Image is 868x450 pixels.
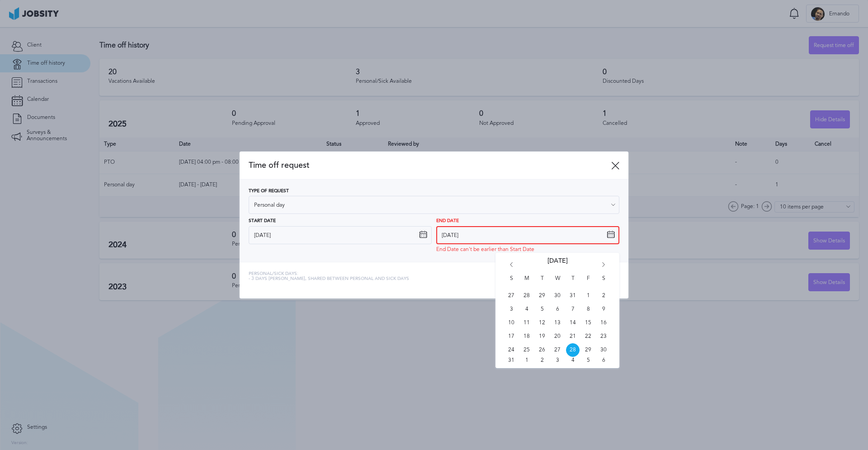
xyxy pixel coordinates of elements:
span: Start Date [249,218,276,224]
span: Thu Aug 07 2025 [566,303,580,316]
span: S [597,275,610,289]
span: Type of Request [249,189,289,194]
span: Thu Aug 21 2025 [566,330,580,343]
span: Sat Aug 09 2025 [597,303,610,316]
span: Fri Aug 15 2025 [581,316,595,330]
span: Wed Aug 27 2025 [551,343,564,357]
span: End Date [436,218,459,224]
span: Wed Aug 13 2025 [551,316,564,330]
span: Fri Aug 22 2025 [581,330,595,343]
span: T [566,275,580,289]
span: M [520,275,533,289]
span: Sun Aug 24 2025 [505,343,518,357]
span: Tue Aug 19 2025 [535,330,549,343]
i: Go back 1 month [507,262,515,270]
span: [DATE] [547,257,568,275]
span: Mon Sep 01 2025 [520,357,533,364]
span: W [551,275,564,289]
span: Sun Aug 17 2025 [505,330,518,343]
span: Mon Aug 11 2025 [520,316,533,330]
span: Fri Sep 05 2025 [581,357,595,364]
span: Tue Jul 29 2025 [535,289,549,303]
span: Thu Jul 31 2025 [566,289,580,303]
span: Thu Aug 28 2025 [566,343,580,357]
span: Thu Sep 04 2025 [566,357,580,364]
span: Sat Aug 23 2025 [597,330,610,343]
span: Sun Aug 10 2025 [505,316,518,330]
span: Sat Aug 02 2025 [597,289,610,303]
span: Sun Jul 27 2025 [505,289,518,303]
i: Go forward 1 month [599,262,608,270]
span: Mon Jul 28 2025 [520,289,533,303]
span: Tue Aug 26 2025 [535,343,549,357]
span: Fri Aug 08 2025 [581,303,595,316]
span: Fri Aug 29 2025 [581,343,595,357]
span: Thu Aug 14 2025 [566,316,580,330]
span: Wed Aug 06 2025 [551,303,564,316]
span: S [505,275,518,289]
span: Wed Sep 03 2025 [551,357,564,364]
span: Wed Aug 20 2025 [551,330,564,343]
span: T [535,275,549,289]
span: Sun Aug 03 2025 [505,303,518,316]
span: Wed Jul 30 2025 [551,289,564,303]
span: Sat Sep 06 2025 [597,357,610,364]
span: Sat Aug 16 2025 [597,316,610,330]
span: Tue Aug 12 2025 [535,316,549,330]
span: Sun Aug 31 2025 [505,357,518,364]
span: Mon Aug 18 2025 [520,330,533,343]
span: End Date can't be earlier than Start Date [436,246,534,253]
span: F [581,275,595,289]
span: Mon Aug 25 2025 [520,343,533,357]
span: Tue Sep 02 2025 [535,357,549,364]
span: - 3 days [PERSON_NAME], shared between personal and sick days [249,276,409,282]
span: Sat Aug 30 2025 [597,343,610,357]
span: Personal/Sick days: [249,271,409,277]
span: Time off request [249,161,611,170]
span: Mon Aug 04 2025 [520,303,533,316]
span: Tue Aug 05 2025 [535,303,549,316]
span: Fri Aug 01 2025 [581,289,595,303]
